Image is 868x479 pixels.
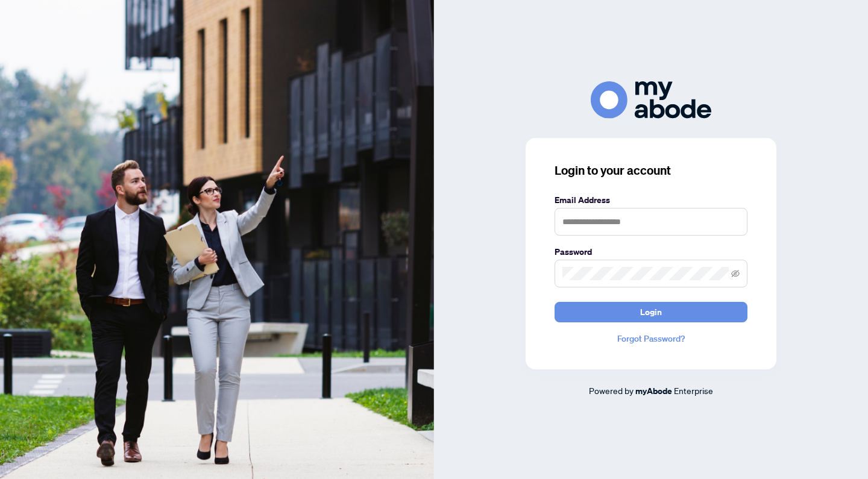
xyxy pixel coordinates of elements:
[674,385,713,396] span: Enterprise
[635,384,672,398] a: myAbode
[555,245,747,258] label: Password
[555,193,747,207] label: Email Address
[555,332,747,345] a: Forgot Password?
[640,302,662,322] span: Login
[731,269,740,278] span: eye-invisible
[589,385,634,396] span: Powered by
[591,81,711,118] img: ma-logo
[555,302,747,322] button: Login
[555,162,747,179] h3: Login to your account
